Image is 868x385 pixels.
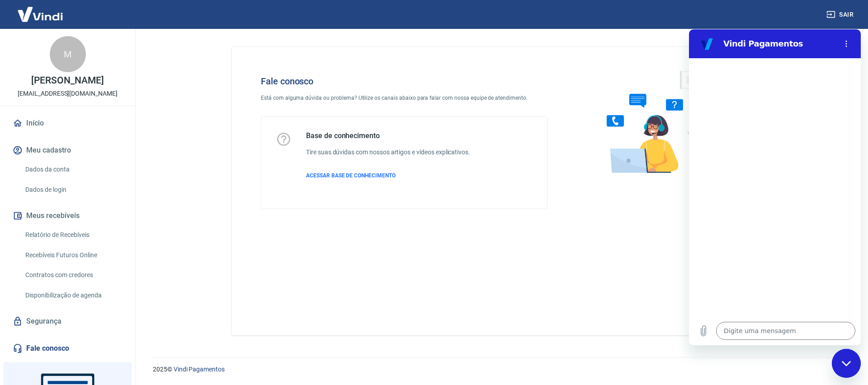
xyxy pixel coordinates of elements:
[11,140,124,160] button: Meu cadastro
[22,286,124,305] a: Disponibilização de agenda
[11,113,124,133] a: Início
[825,6,857,23] button: Sair
[261,76,547,87] h4: Fale conosco
[22,181,124,199] a: Dados de login
[11,206,124,226] button: Meus recebíveis
[22,266,124,284] a: Contratos com credores
[261,94,547,102] p: Está com alguma dúvida ou problema? Utilize os canais abaixo para falar com nossa equipe de atend...
[306,131,470,140] h5: Base de conhecimento
[11,339,124,358] a: Fale conosco
[22,160,124,179] a: Dados da conta
[22,246,124,264] a: Recebíveis Futuros Online
[22,226,124,244] a: Relatório de Recebíveis
[153,365,846,374] p: 2025 ©
[31,76,104,85] p: [PERSON_NAME]
[306,148,470,157] h6: Tire suas dúvidas com nossos artigos e vídeos explicativos.
[50,36,86,72] div: M
[174,366,225,373] a: Vindi Pagamentos
[18,89,118,98] p: [EMAIL_ADDRESS][DOMAIN_NAME]
[832,349,861,378] iframe: Botão para abrir a janela de mensagens, conversa em andamento
[11,0,70,28] img: Vindi
[306,172,396,179] span: ACESSAR BASE DE CONHECIMENTO
[306,172,470,180] a: ACESSAR BASE DE CONHECIMENTO
[589,61,726,182] img: Fale conosco
[689,29,861,345] iframe: Janela de mensagens
[11,311,124,331] a: Segurança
